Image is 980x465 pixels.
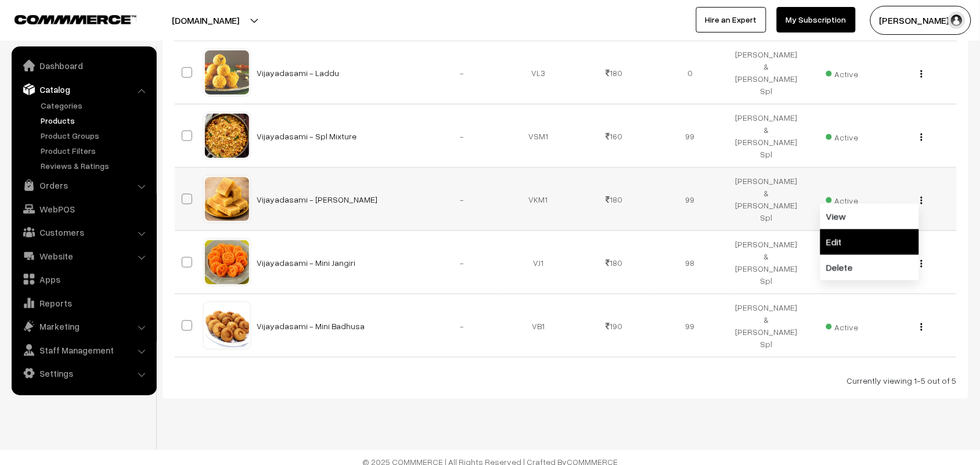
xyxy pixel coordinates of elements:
a: Products [38,114,153,127]
a: Hire an Expert [696,7,766,33]
a: Edit [820,229,919,255]
td: 180 [577,41,653,104]
a: Orders [15,175,153,196]
a: View [820,204,919,229]
td: VB1 [500,294,577,358]
td: - [424,231,500,294]
span: Active [826,192,859,207]
td: VKM1 [500,168,577,231]
img: COMMMERCE [15,15,136,24]
td: - [424,104,500,168]
span: Active [826,128,859,143]
td: - [424,168,500,231]
td: [PERSON_NAME] & [PERSON_NAME] Spl [729,231,805,294]
td: VSM1 [500,104,577,168]
td: 180 [577,231,653,294]
button: [DOMAIN_NAME] [131,6,280,35]
a: Vijayadasami - Spl Mixture [257,131,357,141]
a: Settings [15,363,153,384]
a: Catalog [15,79,153,100]
td: 190 [577,294,653,358]
img: Menu [921,70,923,78]
a: Website [15,246,153,266]
td: 160 [577,104,653,168]
img: user [948,12,965,29]
a: Apps [15,269,153,290]
td: 0 [653,41,729,104]
a: Reports [15,293,153,313]
td: VL3 [500,41,577,104]
td: 99 [653,104,729,168]
a: Product Groups [38,129,153,142]
a: Product Filters [38,145,153,157]
a: Staff Management [15,340,153,361]
span: Active [826,318,859,333]
button: [PERSON_NAME] s… [870,6,971,35]
td: 98 [653,231,729,294]
td: 99 [653,168,729,231]
td: [PERSON_NAME] & [PERSON_NAME] Spl [729,294,805,358]
a: Customers [15,222,153,243]
td: [PERSON_NAME] & [PERSON_NAME] Spl [729,41,805,104]
td: - [424,294,500,358]
a: Reviews & Ratings [38,160,153,172]
td: VJ1 [500,231,577,294]
a: Vijayadasami - Mini Badhusa [257,321,365,331]
td: 180 [577,168,653,231]
a: Vijayadasami - [PERSON_NAME] [257,194,378,204]
td: - [424,41,500,104]
a: Categories [38,99,153,111]
a: Vijayadasami - Mini Jangiri [257,258,356,268]
img: Menu [921,134,923,141]
img: Menu [921,260,923,268]
a: Delete [820,255,919,280]
img: Menu [921,323,923,331]
a: Marketing [15,316,153,337]
td: [PERSON_NAME] & [PERSON_NAME] Spl [729,104,805,168]
td: [PERSON_NAME] & [PERSON_NAME] Spl [729,168,805,231]
span: Active [826,65,859,80]
a: Dashboard [15,55,153,76]
a: Vijayadasami - Laddu [257,68,340,78]
a: My Subscription [777,7,856,33]
td: 99 [653,294,729,358]
div: Currently viewing 1-5 out of 5 [174,375,957,387]
a: WebPOS [15,199,153,219]
img: Menu [921,197,923,204]
a: COMMMERCE [15,12,116,26]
